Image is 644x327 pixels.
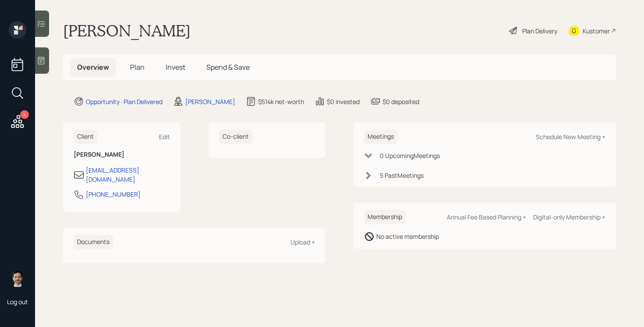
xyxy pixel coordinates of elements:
h1: [PERSON_NAME] [63,21,191,40]
div: $0 invested [327,97,360,106]
img: jonah-coleman-headshot.png [9,270,26,287]
div: Digital-only Membership + [533,213,605,221]
span: Plan [130,62,145,72]
div: $514k net-worth [258,97,304,106]
div: Plan Delivery [522,26,557,36]
h6: Client [74,129,97,144]
div: [PERSON_NAME] [185,97,235,106]
div: No active membership [376,232,439,241]
div: $0 deposited [382,97,419,106]
div: Log out [7,298,28,306]
span: Overview [77,62,109,72]
h6: [PERSON_NAME] [74,151,170,158]
div: [PHONE_NUMBER] [86,190,141,199]
div: Edit [159,133,170,141]
h6: Membership [364,210,406,224]
span: Invest [166,62,185,72]
div: Upload + [290,238,315,246]
div: 0 Upcoming Meeting s [380,151,440,160]
div: [EMAIL_ADDRESS][DOMAIN_NAME] [86,165,170,184]
h6: Co-client [219,129,252,144]
span: Spend & Save [206,62,250,72]
div: 4 [20,110,29,119]
div: Schedule New Meeting + [536,133,605,141]
div: Opportunity · Plan Delivered [86,97,163,106]
h6: Meetings [364,129,397,144]
div: Kustomer [583,26,610,36]
div: Annual Fee Based Planning + [447,213,526,221]
div: 5 Past Meeting s [380,171,424,180]
h6: Documents [74,235,113,249]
